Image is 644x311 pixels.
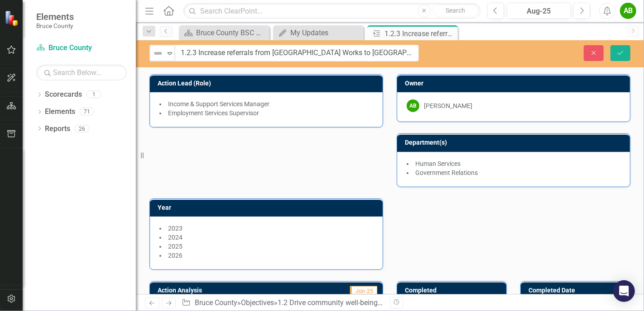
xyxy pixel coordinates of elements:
[80,108,94,116] div: 71
[241,298,274,307] a: Objectives
[405,139,625,146] h3: Department(s)
[278,298,383,307] a: 1.2 Drive community well-being
[529,287,625,294] h3: Completed Date
[181,27,267,38] a: Bruce County BSC Welcome Page
[168,234,183,241] span: 2024
[36,22,74,29] small: Bruce County
[158,287,293,294] h3: Action Analysis
[415,169,478,176] span: Government Relations
[75,125,89,132] div: 26
[45,107,75,117] a: Elements
[36,43,127,53] a: Bruce County
[158,80,378,87] h3: Action Lead (Role)
[183,3,481,19] input: Search ClearPoint...
[424,101,472,110] div: [PERSON_NAME]
[45,90,82,100] a: Scorecards
[275,27,361,38] a: My Updates
[415,160,461,167] span: Human Services
[168,225,183,232] span: 2023
[168,109,259,117] span: Employment Services Supervisor
[196,27,267,38] div: Bruce County BSC Welcome Page
[195,298,237,307] a: Bruce County
[168,100,269,108] span: Income & Support Services Manager
[87,91,101,99] div: 1
[5,10,20,26] img: ClearPoint Strategy
[158,204,378,211] h3: Year
[36,11,74,22] span: Elements
[175,45,419,61] input: This field is required
[168,252,183,259] span: 2026
[350,286,377,296] span: Jun-25
[433,5,478,17] button: Search
[407,99,419,112] div: AB
[153,48,163,59] img: Not Defined
[168,243,183,250] span: 2025
[620,3,636,19] button: AB
[510,6,568,17] div: Aug-25
[405,287,502,294] h3: Completed
[36,65,127,80] input: Search Below...
[507,3,571,19] button: Aug-25
[45,124,70,134] a: Reports
[613,280,635,302] div: Open Intercom Messenger
[182,298,383,308] div: » » »
[446,7,465,14] span: Search
[405,80,625,87] h3: Owner
[384,28,456,39] div: 1.2.3 Increase referrals from [GEOGRAPHIC_DATA] Works to [GEOGRAPHIC_DATA]-[PERSON_NAME] Peninsul...
[290,27,361,38] div: My Updates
